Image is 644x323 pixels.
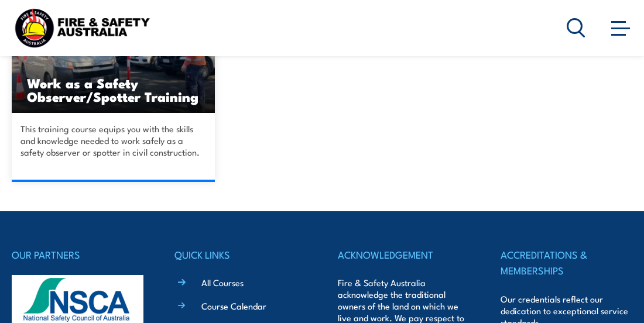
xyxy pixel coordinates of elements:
h4: OUR PARTNERS [12,246,143,263]
h4: ACCREDITATIONS & MEMBERSHIPS [501,246,632,279]
h4: ACKNOWLEDGEMENT [338,246,470,263]
a: Course Calendar [201,300,266,312]
p: This training course equips you with the skills and knowledge needed to work safely as a safety o... [20,123,206,158]
h4: QUICK LINKS [174,246,306,263]
h3: Work as a Safety Observer/Spotter Training [27,76,200,103]
a: All Courses [201,276,244,288]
